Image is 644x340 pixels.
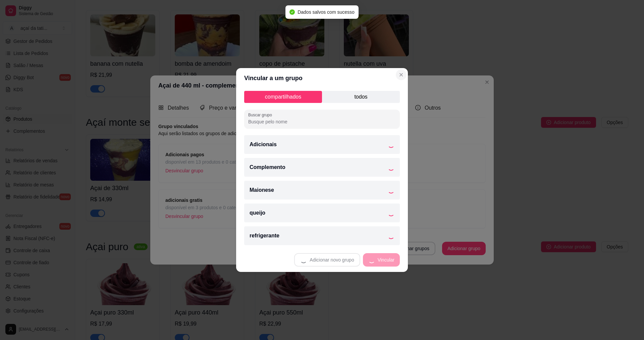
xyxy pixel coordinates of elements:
[322,91,400,103] p: todos
[298,9,355,15] span: Dados salvos com sucesso
[388,232,394,239] div: Loading
[236,68,408,88] header: Vincular a um grupo
[388,187,394,193] div: Loading
[248,118,396,125] input: Buscar grupo
[250,186,274,194] p: Maionese
[250,209,265,217] p: queijo
[388,164,394,171] div: Loading
[388,141,394,148] div: Loading
[250,140,277,149] p: Adicionais
[244,91,322,103] p: compartilhados
[248,112,274,118] label: Buscar grupo
[396,69,407,80] button: Close
[388,210,394,216] div: Loading
[289,9,295,15] span: check-circle
[250,163,285,171] p: Complemento
[250,232,279,240] p: refrigerante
